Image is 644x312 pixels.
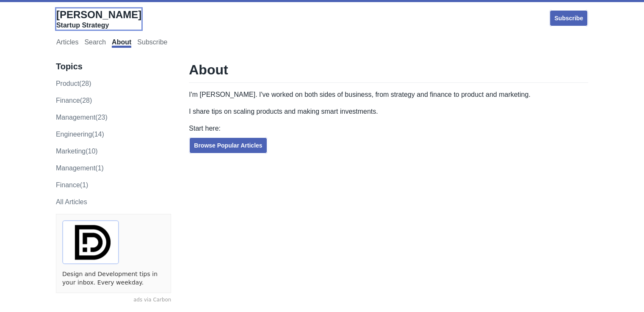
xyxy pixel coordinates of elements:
[56,131,104,138] a: engineering(14)
[56,164,104,172] a: Management(1)
[56,8,141,30] a: [PERSON_NAME]Startup Strategy
[112,38,131,48] a: About
[189,123,588,134] p: Start here:
[56,181,88,189] a: Finance(1)
[62,220,119,264] img: ads via Carbon
[56,9,141,20] span: [PERSON_NAME]
[56,80,91,87] a: product(28)
[189,61,588,83] h1: About
[56,296,171,304] a: ads via Carbon
[56,97,92,104] a: finance(28)
[56,114,108,121] a: management(23)
[56,61,171,72] h3: Topics
[549,10,588,27] a: Subscribe
[56,198,87,205] a: All Articles
[84,38,106,48] a: Search
[189,90,588,100] p: I'm [PERSON_NAME]. I've worked on both sides of business, from strategy and finance to product an...
[62,270,165,287] a: Design and Development tips in your inbox. Every weekday.
[56,38,78,48] a: Articles
[56,21,141,30] div: Startup Strategy
[189,137,267,154] a: Browse Popular Articles
[137,38,167,48] a: Subscribe
[189,107,588,117] p: I share tips on scaling products and making smart investments.
[56,148,98,155] a: marketing(10)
